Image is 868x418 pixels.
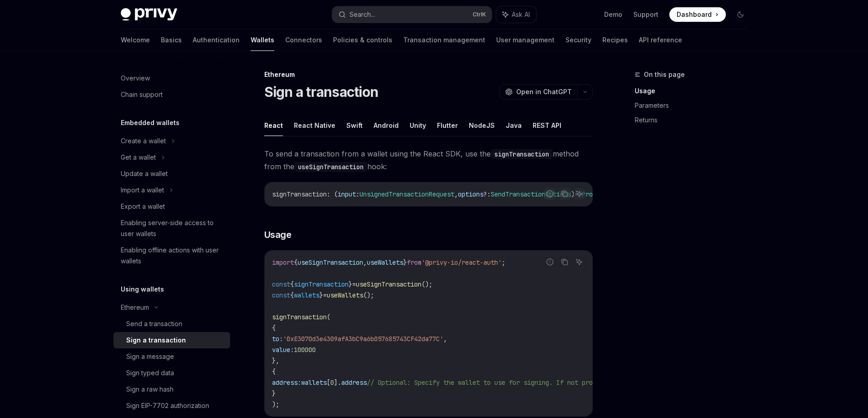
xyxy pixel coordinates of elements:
[544,188,556,200] button: Report incorrect code
[327,291,363,299] span: useWallets
[264,115,283,136] button: React
[121,73,150,84] div: Overview
[294,346,316,354] span: 100000
[604,10,622,19] a: Demo
[367,378,728,387] span: // Optional: Specify the wallet to use for signing. If not provided, the first wallet will be used.
[341,378,367,387] span: address
[113,215,230,242] a: Enabling server-side access to user wallets
[333,29,392,51] a: Policies & controls
[544,256,556,268] button: Report incorrect code
[264,70,593,79] div: Ethereum
[334,378,341,387] span: ].
[251,29,274,51] a: Wallets
[443,335,447,343] span: ,
[272,280,290,288] span: const
[491,149,553,159] code: signTransaction
[121,245,225,267] div: Enabling offline actions with user wallets
[121,284,164,295] h5: Using wallets
[272,400,279,408] span: );
[352,280,356,288] span: =
[290,280,294,288] span: {
[301,378,327,387] span: wallets
[483,190,491,198] span: ?:
[294,280,349,288] span: signTransaction
[349,280,352,288] span: }
[272,346,294,354] span: value:
[323,291,327,299] span: =
[298,258,363,267] span: useSignTransaction
[121,29,150,51] a: Welcome
[330,378,334,387] span: 0
[677,10,712,19] span: Dashboard
[272,258,294,267] span: import
[602,29,628,51] a: Recipes
[272,190,327,198] span: signTransaction
[363,291,374,299] span: ();
[285,29,322,51] a: Connectors
[346,115,363,136] button: Swift
[113,348,230,365] a: Sign a message
[319,291,323,299] span: }
[635,113,755,127] a: Returns
[121,152,156,163] div: Get a wallet
[491,190,571,198] span: SendTransactionOptions
[573,256,585,268] button: Ask AI
[294,162,367,172] code: useSignTransaction
[644,69,685,80] span: On this page
[121,185,164,196] div: Import a wallet
[633,10,658,19] a: Support
[496,6,536,23] button: Ask AI
[161,29,182,51] a: Basics
[121,302,149,313] div: Ethereum
[516,87,572,96] span: Open in ChatGPT
[294,291,319,299] span: wallets
[113,398,230,414] a: Sign EIP-7702 authorization
[506,115,522,136] button: Java
[272,357,279,365] span: },
[113,381,230,398] a: Sign a raw hash
[121,89,163,100] div: Chain support
[264,228,292,241] span: Usage
[272,291,290,299] span: const
[571,190,575,198] span: )
[264,84,379,100] h1: Sign a transaction
[421,280,432,288] span: ();
[126,335,186,346] div: Sign a transaction
[121,8,177,21] img: dark logo
[499,84,577,100] button: Open in ChatGPT
[635,84,755,98] a: Usage
[565,29,591,51] a: Security
[454,190,458,198] span: ,
[374,115,399,136] button: Android
[327,313,330,321] span: (
[496,29,555,51] a: User management
[338,190,356,198] span: input
[272,335,283,343] span: to:
[126,384,174,395] div: Sign a raw hash
[356,190,360,198] span: :
[421,258,502,267] span: '@privy-io/react-auth'
[272,313,327,321] span: signTransaction
[126,368,174,378] div: Sign typed data
[294,115,335,136] button: React Native
[403,258,407,267] span: }
[327,190,338,198] span: : (
[290,291,294,299] span: {
[283,335,443,343] span: '0xE3070d3e4309afA3bC9a6b057685743CF42da77C'
[113,365,230,381] a: Sign typed data
[121,201,165,212] div: Export a wallet
[126,318,182,329] div: Send a transaction
[559,256,570,268] button: Copy the contents from the code block
[272,378,301,387] span: address:
[332,6,492,23] button: Search...CtrlK
[635,98,755,113] a: Parameters
[121,136,166,146] div: Create a wallet
[113,198,230,215] a: Export a wallet
[363,258,367,267] span: ,
[113,86,230,103] a: Chain support
[121,168,168,179] div: Update a wallet
[121,217,225,239] div: Enabling server-side access to user wallets
[502,258,505,267] span: ;
[473,11,486,18] span: Ctrl K
[193,29,240,51] a: Authentication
